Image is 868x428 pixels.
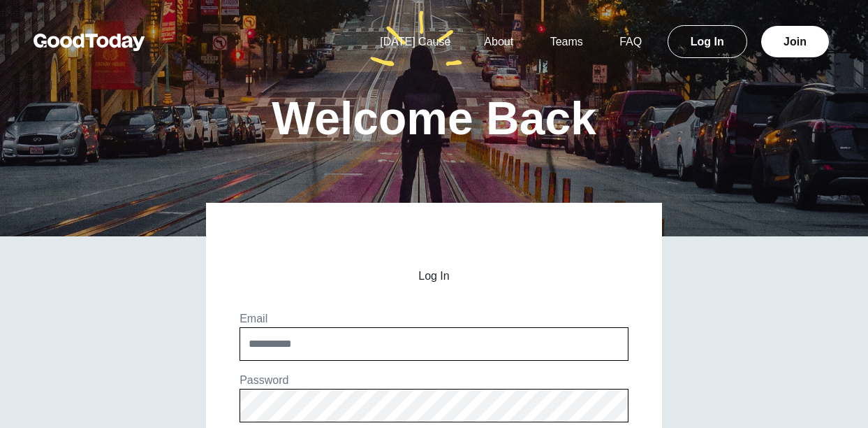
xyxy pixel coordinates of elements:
label: Email [240,313,267,324]
a: About [467,36,530,48]
a: FAQ [603,36,659,48]
a: Teams [534,36,600,48]
label: Password [240,374,288,386]
h1: Welcome Back [272,95,596,141]
a: [DATE] Cause [363,36,467,48]
img: GoodToday [34,34,145,51]
a: Join [761,26,829,57]
h2: Log In [240,270,628,283]
a: Log In [668,25,747,58]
